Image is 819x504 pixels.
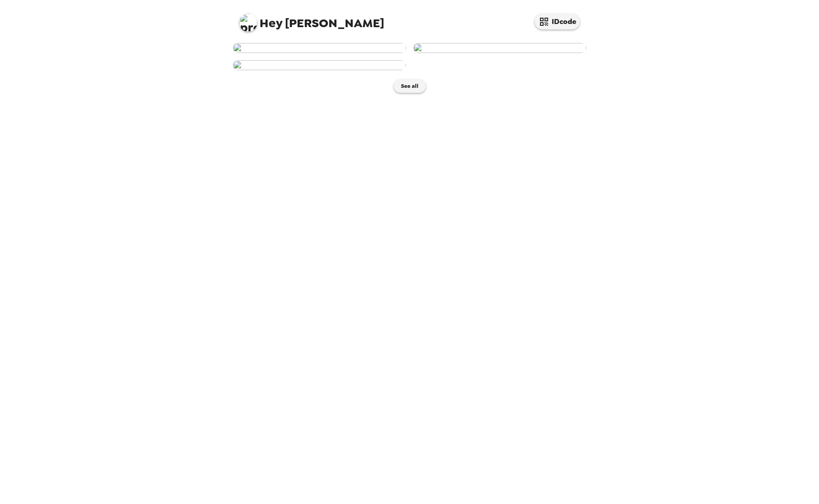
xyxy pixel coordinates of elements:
[394,79,426,93] button: See all
[239,9,384,29] span: [PERSON_NAME]
[260,15,282,31] span: Hey
[239,14,257,32] img: profile pic
[413,43,586,53] img: user-280754
[233,43,406,53] img: user-280756
[233,60,406,70] img: user-280637
[535,14,580,29] button: IDcode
